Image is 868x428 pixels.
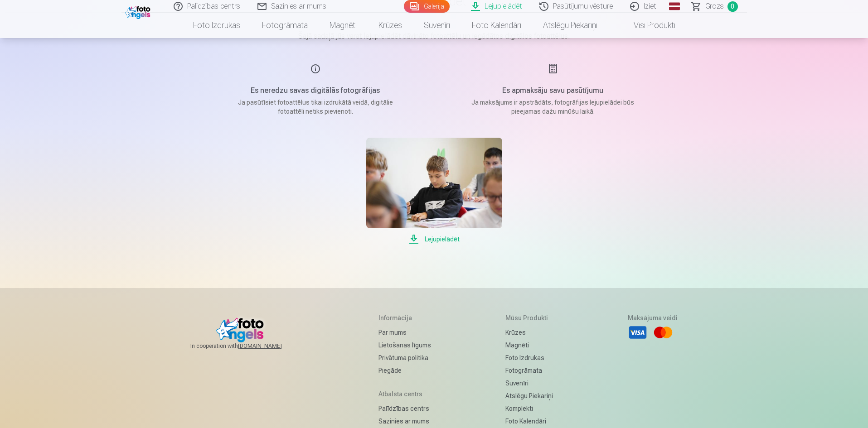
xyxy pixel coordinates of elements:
[378,415,431,428] a: Sazinies ar mums
[366,234,502,245] span: Lejupielādēt
[628,313,678,322] h5: Maksājuma veidi
[190,342,304,350] span: In cooperation with
[238,342,304,350] a: [DOMAIN_NAME]
[505,377,553,390] a: Suvenīri
[251,13,319,38] a: Fotogrāmata
[532,13,608,38] a: Atslēgu piekariņi
[378,402,431,415] a: Palīdzības centrs
[461,13,532,38] a: Foto kalendāri
[727,1,738,12] span: 0
[182,13,251,38] a: Foto izdrukas
[378,326,431,339] a: Par mums
[505,326,553,339] a: Krūzes
[505,415,553,428] a: Foto kalendāri
[229,85,402,96] h5: Es neredzu savas digitālās fotogrāfijas
[653,322,673,342] li: Mastercard
[608,13,686,38] a: Visi produkti
[628,322,648,342] li: Visa
[366,138,502,245] a: Lejupielādēt
[467,85,639,96] h5: Es apmaksāju savu pasūtījumu
[378,351,431,364] a: Privātuma politika
[378,390,431,399] h5: Atbalsta centrs
[505,339,553,351] a: Magnēti
[378,339,431,351] a: Lietošanas līgums
[319,13,368,38] a: Magnēti
[378,364,431,377] a: Piegāde
[505,313,553,322] h5: Mūsu produkti
[368,13,413,38] a: Krūzes
[705,1,724,12] span: Grozs
[467,98,639,116] p: Ja maksājums ir apstrādāts, fotogrāfijas lejupielādei būs pieejamas dažu minūšu laikā.
[505,364,553,377] a: Fotogrāmata
[229,98,402,116] p: Ja pasūtīsiet fotoattēlus tikai izdrukātā veidā, digitālie fotoattēli netiks pievienoti.
[413,13,461,38] a: Suvenīri
[378,313,431,322] h5: Informācija
[125,4,153,19] img: /fa1
[505,402,553,415] a: Komplekti
[505,390,553,402] a: Atslēgu piekariņi
[505,351,553,364] a: Foto izdrukas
